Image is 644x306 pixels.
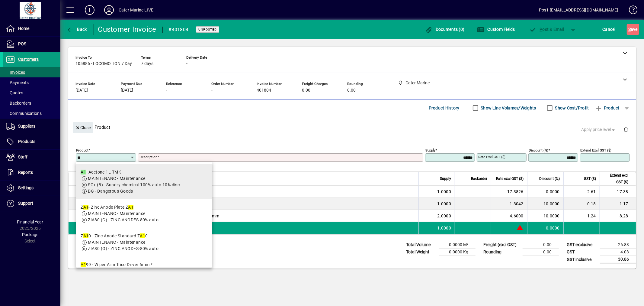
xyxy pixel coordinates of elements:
span: Back [67,27,87,32]
td: GST exclusive [564,241,600,249]
span: Custom Fields [477,27,515,32]
em: A1 [83,205,89,210]
span: Unposted [198,28,217,31]
div: #401804 [169,25,189,34]
a: Knowledge Base [624,1,636,21]
td: 1.17 [600,198,636,210]
span: Extend excl GST ($) [604,172,628,185]
button: Post & Email [526,24,567,35]
a: Payments [3,77,60,88]
button: Custom Fields [476,24,517,35]
td: 1.24 [563,210,600,222]
button: Close [73,122,93,133]
button: Product History [426,103,462,113]
mat-label: Description [139,155,157,159]
span: 1.0000 [437,189,451,195]
span: Products [18,139,35,144]
span: Quotes [6,90,23,95]
div: 4.6000 [495,213,524,219]
em: A1 [83,233,89,238]
span: MAINTENANC - Maintenance [88,211,146,216]
td: Rounding [480,249,523,256]
span: Apply price level [582,126,617,133]
a: POS [3,37,60,52]
span: - [166,88,167,93]
button: Back [65,24,88,35]
span: DG - Dangerous Goods [88,189,133,194]
em: A1 [81,170,86,174]
label: Show Line Volumes/Weights [480,105,536,111]
td: 26.83 [600,241,636,249]
td: 0.18 [563,198,600,210]
button: Documents (0) [424,24,466,35]
a: Invoices [3,67,60,77]
span: S [628,27,631,32]
span: Backorder [471,175,487,182]
span: Package [22,232,38,237]
span: Rate excl GST ($) [496,175,524,182]
td: 2.61 [563,186,600,198]
button: Delete [619,122,633,137]
span: ave [628,24,638,34]
button: Profile [99,5,119,15]
span: MAINTENANC - Maintenance [88,240,146,245]
span: Discount (%) [539,175,560,182]
a: Settings [3,181,60,196]
a: Products [3,134,60,149]
td: 8.28 [600,210,636,222]
button: Cancel [601,24,617,35]
span: Support [18,201,33,206]
span: POS [18,41,26,46]
span: ZIA80 (G) - ZINC ANODES-80% auto [88,246,159,251]
a: Communications [3,108,60,119]
td: GST [564,249,600,256]
span: 1.0000 [437,201,451,207]
td: 4.03 [600,249,636,256]
td: 10.0000 [527,210,563,222]
span: Financial Year [17,220,43,224]
div: Cater Marine LIVE [119,5,153,15]
span: Suppliers [18,124,35,129]
span: - [186,61,187,66]
span: [DATE] [75,88,88,93]
span: 7 days [141,61,153,66]
span: Documents (0) [425,27,465,32]
span: 1.0000 [437,225,451,231]
a: Support [3,196,60,211]
app-page-header-button: Close [71,125,95,130]
td: 17.38 [600,186,636,198]
span: Communications [6,111,42,116]
span: 401804 [257,88,271,93]
a: Backorders [3,98,60,108]
a: Home [3,21,60,36]
mat-option: A1 - Acetone 1L TMK [76,164,212,199]
span: P [540,27,543,32]
mat-label: Supply [425,148,435,152]
button: Apply price level [579,124,619,135]
mat-label: Discount (%) [529,148,548,152]
span: Payments [6,80,29,85]
mat-option: A199 - Wiper Arm Trico Driver 6mm * [76,257,212,279]
button: Save [627,24,639,35]
span: MAINTENANC - Maintenance [88,176,146,181]
div: - Acetone 1L TMK [81,169,180,175]
mat-option: ZA1 - Zinc Anode Plate ZA1 [76,199,212,228]
span: 105886 - LOCOMOTION 7 Day [75,61,132,66]
span: - [211,88,213,93]
em: A1 [140,233,145,238]
td: 0.00 [523,249,559,256]
span: Invoices [6,70,25,75]
td: 0.00 [523,241,559,249]
td: 0.0000 Kg [439,249,476,256]
span: Close [75,123,91,133]
span: ost & Email [529,27,564,32]
app-page-header-button: Back [60,24,94,35]
button: Add [80,5,99,15]
td: Freight (excl GST) [480,241,523,249]
div: 17.3826 [495,189,524,195]
div: Z 0 - Zinc Anode Standard Z 0 [81,233,159,239]
span: Home [18,26,29,31]
td: 0.0000 M³ [439,241,476,249]
span: Product History [429,103,460,113]
span: Settings [18,185,34,190]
